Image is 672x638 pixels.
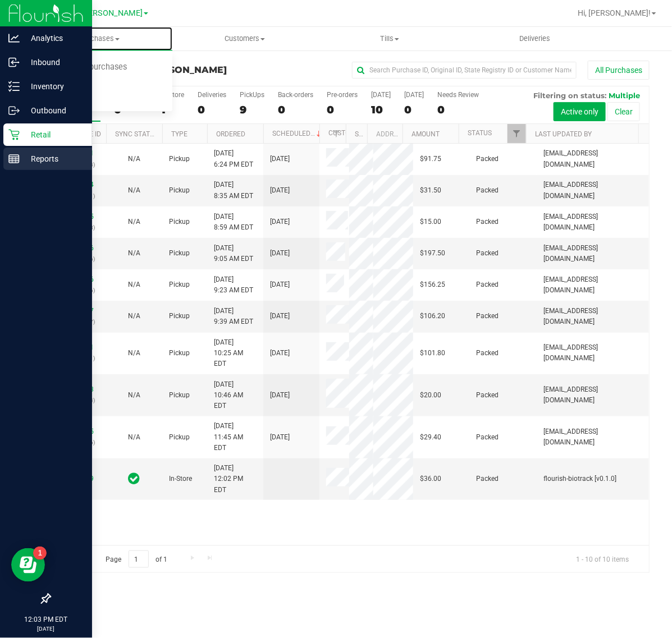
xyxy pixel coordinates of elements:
[173,34,317,44] span: Customers
[20,152,87,166] p: Reports
[607,102,640,121] button: Clear
[128,348,140,359] button: N/A
[476,279,499,290] span: Packed
[128,155,140,163] span: Not Applicable
[198,91,226,99] div: Deliveries
[161,91,184,99] div: In Store
[278,103,313,116] div: 0
[543,426,642,448] span: [EMAIL_ADDRESS][DOMAIN_NAME]
[355,130,414,138] a: State Registry ID
[169,154,190,164] span: Pickup
[476,390,499,401] span: Packed
[8,153,20,164] inline-svg: Reports
[240,103,264,116] div: 9
[543,212,642,233] span: [EMAIL_ADDRESS][DOMAIN_NAME]
[169,279,190,290] span: Pickup
[198,103,226,116] div: 0
[128,281,140,288] span: Not Applicable
[317,27,463,51] a: Tills
[278,91,313,99] div: Back-orders
[128,218,140,226] span: Not Applicable
[476,185,499,196] span: Packed
[214,421,257,453] span: [DATE] 11:45 AM EDT
[420,390,441,401] span: $20.00
[270,390,290,401] span: [DATE]
[543,384,642,406] span: [EMAIL_ADDRESS][DOMAIN_NAME]
[81,8,143,18] span: [PERSON_NAME]
[8,33,20,44] inline-svg: Analytics
[327,103,358,116] div: 0
[214,243,253,264] span: [DATE] 9:05 AM EDT
[146,65,227,75] span: [PERSON_NAME]
[543,274,642,296] span: [EMAIL_ADDRESS][DOMAIN_NAME]
[169,390,190,401] span: Pickup
[20,56,87,69] p: Inbound
[115,130,158,138] a: Sync Status
[420,348,445,359] span: $101.80
[543,148,642,169] span: [EMAIL_ADDRESS][DOMAIN_NAME]
[420,279,445,290] span: $156.25
[20,80,87,93] p: Inventory
[8,129,20,140] inline-svg: Retail
[367,124,403,144] th: Address
[508,124,526,143] a: Filter
[172,27,318,51] a: Customers
[404,91,424,99] div: [DATE]
[437,91,479,99] div: Needs Review
[578,8,651,17] span: Hi, [PERSON_NAME]!
[8,57,20,68] inline-svg: Inbound
[588,61,650,80] button: All Purchases
[214,180,253,201] span: [DATE] 8:35 AM EDT
[214,337,257,370] span: [DATE] 10:25 AM EDT
[533,91,606,100] span: Filtering on status:
[169,217,190,227] span: Pickup
[476,474,499,484] span: Packed
[270,154,290,164] span: [DATE]
[128,312,140,320] span: Not Applicable
[371,91,391,99] div: [DATE]
[169,248,190,259] span: Pickup
[128,186,140,194] span: Not Applicable
[214,274,253,296] span: [DATE] 9:23 AM EDT
[543,342,642,364] span: [EMAIL_ADDRESS][DOMAIN_NAME]
[609,91,640,100] span: Multiple
[128,217,140,227] button: N/A
[171,130,188,138] a: Type
[20,128,87,141] p: Retail
[128,248,140,259] button: N/A
[129,550,149,568] input: 1
[270,279,290,290] span: [DATE]
[420,311,445,322] span: $106.20
[128,311,140,322] button: N/A
[128,433,140,441] span: Not Applicable
[129,471,140,486] span: In Sync
[270,311,290,322] span: [DATE]
[420,185,441,196] span: $31.50
[27,27,172,51] a: Purchases Summary of purchases Fulfillment All purchases
[371,103,391,116] div: 10
[463,27,608,51] a: Deliveries
[543,306,642,327] span: [EMAIL_ADDRESS][DOMAIN_NAME]
[8,81,20,92] inline-svg: Inventory
[128,432,140,443] button: N/A
[420,154,441,164] span: $91.75
[404,103,424,116] div: 0
[504,34,565,44] span: Deliveries
[20,31,87,45] p: Analytics
[543,474,616,484] span: flourish-biotrack [v0.1.0]
[270,185,290,196] span: [DATE]
[270,217,290,227] span: [DATE]
[214,148,253,169] span: [DATE] 6:24 PM EDT
[11,548,45,582] iframe: Resource center
[216,130,245,138] a: Ordered
[567,550,638,567] span: 1 - 10 of 10 items
[437,103,479,116] div: 0
[318,34,462,44] span: Tills
[5,614,87,625] p: 12:03 PM EDT
[214,306,253,327] span: [DATE] 9:39 AM EDT
[420,217,441,227] span: $15.00
[420,474,441,484] span: $36.00
[128,391,140,399] span: Not Applicable
[128,279,140,290] button: N/A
